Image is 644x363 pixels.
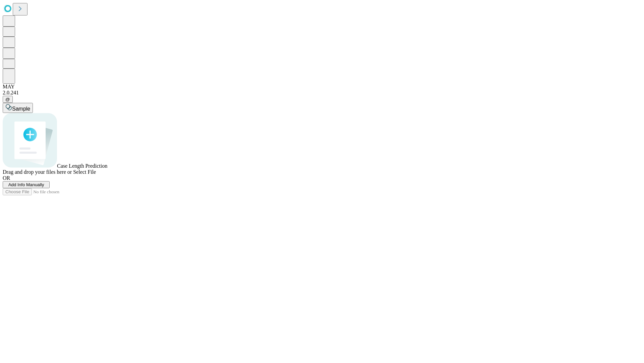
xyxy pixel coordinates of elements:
span: Select File [73,169,96,175]
button: Add Info Manually [3,181,50,188]
button: Sample [3,103,33,113]
span: @ [5,97,10,102]
span: Add Info Manually [8,182,44,187]
button: @ [3,96,13,103]
span: Case Length Prediction [57,163,107,169]
div: 2.0.241 [3,90,641,96]
span: Drag and drop your files here or [3,169,72,175]
span: OR [3,175,10,181]
span: Sample [12,106,30,112]
div: MAY [3,84,641,90]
